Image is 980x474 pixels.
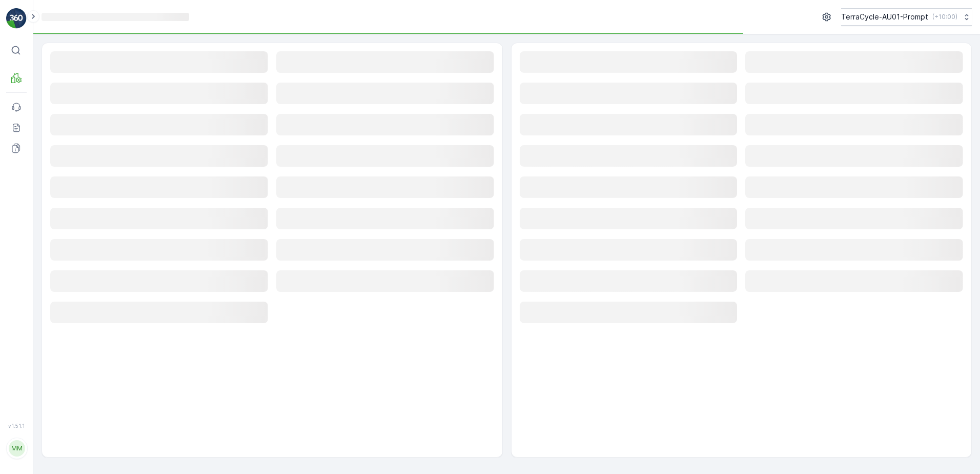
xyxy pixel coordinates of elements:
[841,8,972,26] button: TerraCycle-AU01-Prompt(+10:00)
[9,440,25,457] div: MM
[932,13,957,21] p: ( +10:00 )
[6,8,27,29] img: logo
[6,423,27,429] span: v 1.51.1
[6,431,27,466] button: MM
[841,12,928,22] p: TerraCycle-AU01-Prompt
